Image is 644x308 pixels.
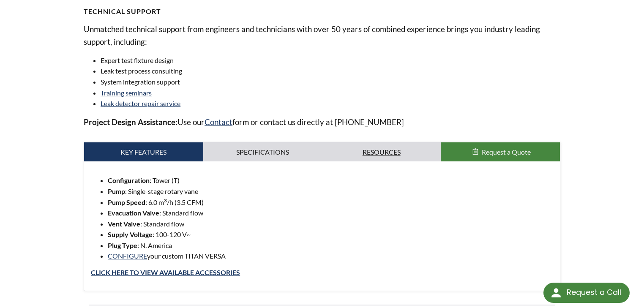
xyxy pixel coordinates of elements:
a: Training seminars [101,89,152,97]
strong: Project Design Assistance: [84,117,177,127]
button: Request a Quote [441,142,559,162]
li: Leak test process consulting [101,65,560,76]
a: Leak detector repair service [101,99,180,107]
strong: Evacuation Valve [108,209,159,217]
strong: Supply Voltage [108,230,153,238]
strong: Configuration [108,176,150,184]
h4: TECHNICAL SUPPORT [84,7,560,16]
li: : 6.0 m /h (3.5 CFM) [108,197,553,208]
li: System integration support [101,76,560,87]
li: : Standard flow [108,218,553,229]
li: Expert test fixture design [101,55,560,66]
strong: Pump Speed [108,198,145,206]
img: round button [549,286,563,300]
a: Click Here to view Available accessories [91,268,240,276]
div: Request a Call [567,283,621,302]
strong: Plug Type [108,241,137,249]
a: Specifications [203,142,322,162]
li: : 100-120 V~ [108,229,553,240]
a: Key Features [84,142,203,162]
li: : N. America [108,240,553,251]
li: : Standard flow [108,207,553,218]
p: Unmatched technical support from engineers and technicians with over 50 years of combined experie... [84,23,560,48]
a: Resources [322,142,441,162]
a: Contact [205,117,232,127]
li: : Single-stage rotary vane [108,186,553,197]
span: Request a Quote [482,148,531,156]
li: your custom TITAN VERSA [108,251,553,262]
li: : Tower (T) [108,175,553,186]
a: CONFIGURE [108,252,147,260]
strong: Pump [108,187,125,195]
sup: 3 [164,197,167,204]
strong: Vent Valve [108,220,140,228]
p: Use our form or contact us directly at [PHONE_NUMBER] [84,116,560,128]
div: Request a Call [543,283,630,303]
